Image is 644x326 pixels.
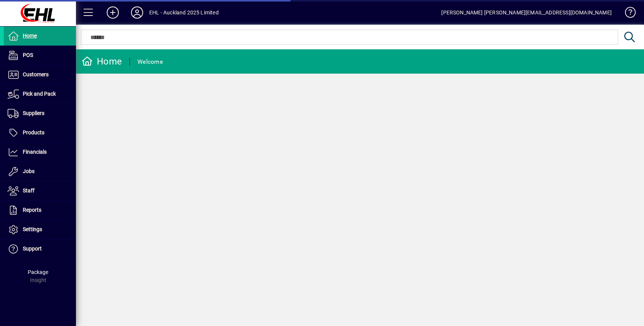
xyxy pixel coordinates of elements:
[4,123,76,142] a: Products
[4,201,76,220] a: Reports
[23,71,49,77] span: Customers
[23,52,33,58] span: POS
[23,91,56,97] span: Pick and Pack
[23,207,41,213] span: Reports
[4,143,76,162] a: Financials
[23,226,42,232] span: Settings
[23,33,37,39] span: Home
[4,239,76,258] a: Support
[4,65,76,84] a: Customers
[23,110,44,116] span: Suppliers
[4,220,76,239] a: Settings
[82,55,122,68] div: Home
[619,2,635,26] a: Knowledge Base
[4,104,76,123] a: Suppliers
[23,187,35,194] span: Staff
[4,181,76,200] a: Staff
[137,56,163,68] div: Welcome
[23,246,42,252] span: Support
[4,162,76,181] a: Jobs
[125,6,149,19] button: Profile
[149,6,219,19] div: EHL - Auckland 2025 Limited
[28,269,48,275] span: Package
[4,46,76,65] a: POS
[101,6,125,19] button: Add
[23,149,47,155] span: Financials
[23,129,44,135] span: Products
[4,85,76,104] a: Pick and Pack
[23,168,35,174] span: Jobs
[441,6,612,19] div: [PERSON_NAME] [PERSON_NAME][EMAIL_ADDRESS][DOMAIN_NAME]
